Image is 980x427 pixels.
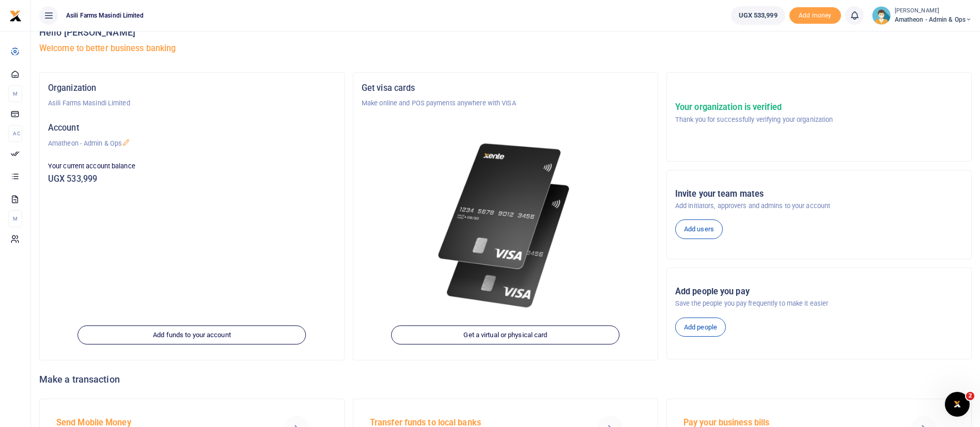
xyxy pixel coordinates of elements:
[8,85,22,102] li: M
[739,10,777,21] span: UGX 533,999
[675,102,833,113] h5: Your organization is verified
[48,98,336,108] p: Asili Farms Masindi Limited
[392,325,620,345] a: Get a virtual or physical card
[8,210,22,227] li: M
[789,7,841,24] span: Add money
[675,298,963,309] p: Save the people you pay frequently to make it easier
[48,161,336,171] p: Your current account balance
[966,392,974,400] span: 2
[872,6,891,25] img: profile-user
[362,83,649,93] h5: Get visa cards
[9,11,22,19] a: logo-small logo-large logo-large
[731,6,785,25] a: UGX 533,999
[39,374,972,385] h4: Make a transaction
[675,115,833,125] p: Thank you for successfully verifying your organization
[675,219,723,239] a: Add users
[872,6,972,25] a: profile-user [PERSON_NAME] Amatheon - Admin & Ops
[789,7,841,24] li: Toup your wallet
[675,318,726,337] a: Add people
[39,43,972,54] h5: Welcome to better business banking
[945,392,970,417] iframe: Intercom live chat
[789,11,841,19] a: Add money
[727,6,789,25] li: Wallet ballance
[48,123,336,133] h5: Account
[8,125,22,142] li: Ac
[78,325,306,345] a: Add funds to your account
[48,174,336,184] h5: UGX 533,999
[433,133,577,318] img: xente-_physical_cards.png
[675,287,963,297] h5: Add people you pay
[9,10,22,22] img: logo-small
[675,189,963,199] h5: Invite your team mates
[675,201,963,211] p: Add initiators, approvers and admins to your account
[48,138,336,149] p: Amatheon - Admin & Ops
[362,98,649,108] p: Make online and POS payments anywhere with VISA
[895,7,972,15] small: [PERSON_NAME]
[48,83,336,93] h5: Organization
[62,11,148,20] span: Asili Farms Masindi Limited
[895,15,972,24] span: Amatheon - Admin & Ops
[39,27,972,38] h4: Hello [PERSON_NAME]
